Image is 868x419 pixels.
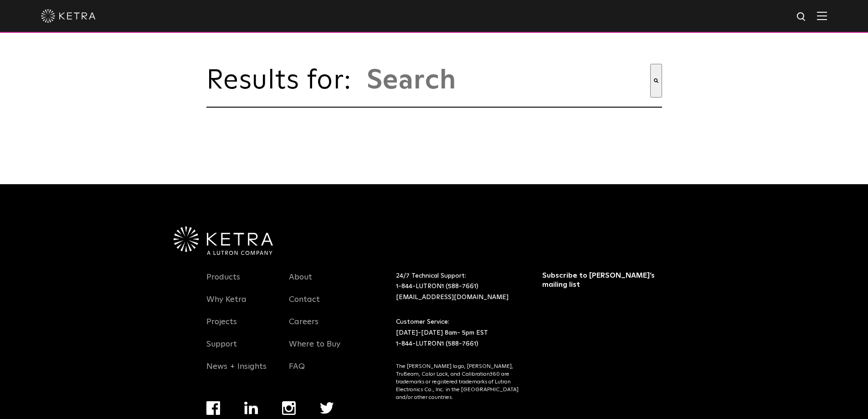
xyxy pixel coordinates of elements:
[206,271,276,383] div: Navigation Menu
[289,271,358,383] div: Navigation Menu
[282,401,296,415] img: instagram
[396,341,478,347] a: 1-844-LUTRON1 (588-7661)
[320,402,334,414] img: twitter
[650,64,662,98] button: Search
[206,272,240,293] a: Products
[396,294,508,300] a: [EMAIL_ADDRESS][DOMAIN_NAME]
[542,271,659,290] h3: Subscribe to [PERSON_NAME]’s mailing list
[206,295,247,316] a: Why Ketra
[244,402,258,414] img: linkedin
[796,11,807,23] img: search icon
[174,227,273,255] img: Ketra-aLutronCo_White_RGB
[289,272,312,293] a: About
[817,11,827,20] img: Hamburger%20Nav.svg
[396,271,519,303] p: 24/7 Technical Support:
[289,317,318,338] a: Careers
[396,317,519,349] p: Customer Service: [DATE]-[DATE] 8am- 5pm EST
[289,362,305,383] a: FAQ
[206,401,220,415] img: facebook
[206,317,237,338] a: Projects
[289,295,320,316] a: Contact
[396,283,478,290] a: 1-844-LUTRON1 (588-7661)
[396,363,519,401] p: The [PERSON_NAME] logo, [PERSON_NAME], TruBeam, Color Lock, and Calibration360 are trademarks or ...
[206,339,237,360] a: Support
[41,9,96,23] img: ketra-logo-2019-white
[206,67,361,94] span: Results for:
[366,64,650,98] input: This is a search field with an auto-suggest feature attached.
[289,339,340,360] a: Where to Buy
[206,362,267,383] a: News + Insights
